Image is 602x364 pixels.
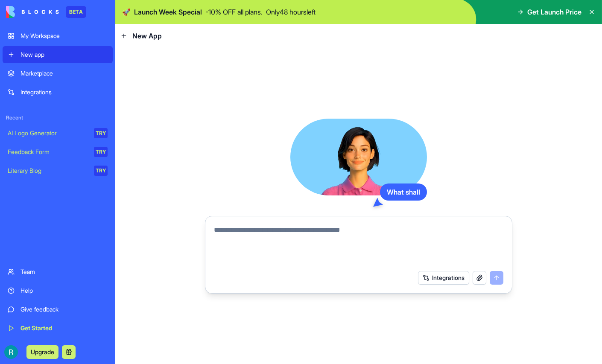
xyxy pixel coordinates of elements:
[132,31,162,41] span: New App
[205,7,263,17] p: - 10 % OFF all plans.
[266,7,316,17] p: Only 48 hours left
[3,114,113,121] span: Recent
[3,320,113,337] a: Get Started
[3,125,113,142] a: AI Logo GeneratorTRY
[6,6,59,18] img: logo
[20,324,108,332] div: Get Started
[3,84,113,101] a: Integrations
[380,183,427,201] div: What shall
[20,286,108,295] div: Help
[8,148,88,156] div: Feedback Form
[3,27,113,44] a: My Workspace
[66,6,86,18] div: BETA
[527,7,582,17] span: Get Launch Price
[3,46,113,63] a: New app
[8,129,88,137] div: AI Logo Generator
[122,7,131,17] span: 🚀
[20,69,108,78] div: Marketplace
[94,147,108,157] div: TRY
[94,128,108,138] div: TRY
[4,345,18,359] img: ACg8ocIQaqk-1tPQtzwxiZ7ZlP6dcFgbwUZ5nqaBNAw22a2oECoLioo=s96-c
[8,166,88,175] div: Literary Blog
[20,268,108,276] div: Team
[3,162,113,179] a: Literary BlogTRY
[94,166,108,176] div: TRY
[20,305,108,314] div: Give feedback
[3,263,113,280] a: Team
[3,65,113,82] a: Marketplace
[26,345,58,359] button: Upgrade
[418,271,469,285] button: Integrations
[3,282,113,299] a: Help
[3,143,113,160] a: Feedback FormTRY
[20,50,108,59] div: New app
[20,32,108,40] div: My Workspace
[6,6,86,18] a: BETA
[134,7,202,17] span: Launch Week Special
[3,301,113,318] a: Give feedback
[26,347,58,356] a: Upgrade
[20,88,108,96] div: Integrations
